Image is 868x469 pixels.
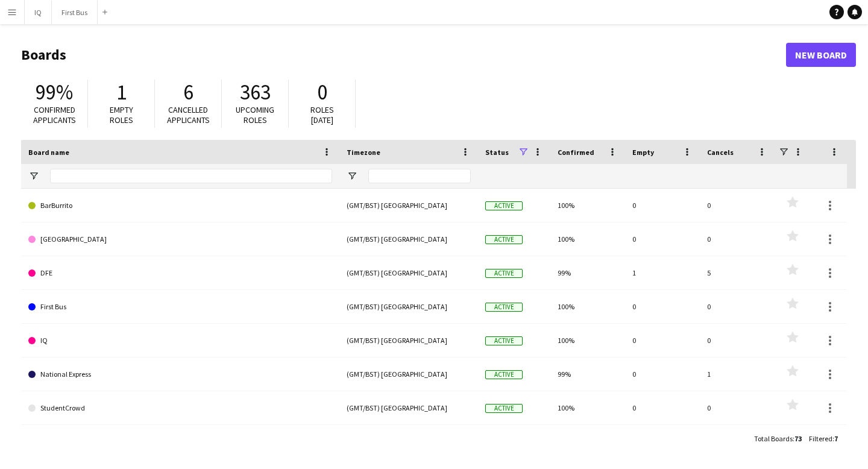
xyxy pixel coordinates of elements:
div: 0 [625,290,700,323]
span: 99% [36,79,73,105]
div: : [809,427,838,450]
span: Active [485,269,523,278]
input: Board name Filter Input [50,169,332,183]
div: 0 [700,290,775,323]
div: 5 [700,256,775,289]
div: : [754,427,802,450]
span: Upcoming roles [236,104,274,125]
span: Timezone [347,148,380,157]
input: Timezone Filter Input [368,169,471,183]
button: Open Filter Menu [28,171,39,181]
div: 99% [550,357,625,391]
div: (GMT/BST) [GEOGRAPHIC_DATA] [339,357,478,391]
a: BarBurrito [28,189,332,222]
span: Cancels [707,148,734,157]
span: 1 [116,79,127,105]
div: 0 [700,324,775,357]
div: 0 [700,391,775,424]
span: Roles [DATE] [310,104,334,125]
span: Active [485,336,523,345]
div: 0 [625,391,700,424]
div: 99% [550,256,625,289]
div: (GMT/BST) [GEOGRAPHIC_DATA] [339,391,478,424]
button: First Bus [52,1,98,24]
div: 0 [625,189,700,222]
div: 0 [625,357,700,391]
button: IQ [25,1,52,24]
span: Active [485,235,523,244]
span: Confirmed [558,148,594,157]
span: Active [485,303,523,312]
div: 1 [625,256,700,289]
a: StudentCrowd [28,391,332,425]
a: DFE [28,256,332,290]
span: 0 [317,79,327,105]
span: Status [485,148,509,157]
a: National Express [28,357,332,391]
span: 6 [183,79,193,105]
span: 73 [794,434,802,443]
div: 100% [550,290,625,323]
span: Total Boards [754,434,793,443]
h1: Boards [21,46,786,64]
div: 100% [550,189,625,222]
div: 100% [550,324,625,357]
div: 100% [550,222,625,256]
a: First Bus [28,290,332,324]
span: Active [485,404,523,413]
a: New Board [786,43,856,67]
span: Filtered [809,434,832,443]
span: Active [485,370,523,379]
span: 7 [834,434,838,443]
button: Open Filter Menu [347,171,357,181]
div: 0 [625,324,700,357]
div: 0 [700,222,775,256]
span: Empty roles [110,104,133,125]
span: Confirmed applicants [33,104,76,125]
div: 1 [700,357,775,391]
span: Active [485,201,523,210]
a: [GEOGRAPHIC_DATA] [28,222,332,256]
span: Empty [632,148,654,157]
div: (GMT/BST) [GEOGRAPHIC_DATA] [339,290,478,323]
div: (GMT/BST) [GEOGRAPHIC_DATA] [339,189,478,222]
span: Cancelled applicants [167,104,210,125]
div: 100% [550,391,625,424]
div: (GMT/BST) [GEOGRAPHIC_DATA] [339,222,478,256]
a: IQ [28,324,332,357]
div: (GMT/BST) [GEOGRAPHIC_DATA] [339,256,478,289]
span: 363 [240,79,271,105]
div: 0 [700,189,775,222]
div: 0 [625,222,700,256]
div: (GMT/BST) [GEOGRAPHIC_DATA] [339,324,478,357]
span: Board name [28,148,69,157]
